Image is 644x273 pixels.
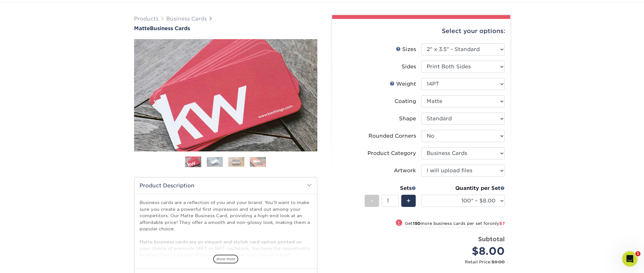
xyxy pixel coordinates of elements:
[421,184,505,192] div: Quantity per Set
[134,177,317,194] h2: Product Description
[622,251,638,267] iframe: Intercom live chat
[10,17,15,22] img: website_grey.svg
[365,184,416,192] div: Sets
[370,196,373,206] span: -
[134,25,317,31] a: MatteBusiness Cards
[134,25,317,31] h1: Business Cards
[228,157,244,167] img: Business Cards 03
[399,115,416,123] div: Shape
[250,157,266,167] img: Business Cards 04
[134,16,159,22] a: Products
[406,196,411,206] span: +
[342,259,505,265] small: Retail Price:
[405,221,505,227] small: Get more business cards per set for
[490,221,505,226] span: only
[396,46,416,53] div: Sizes
[367,149,416,157] div: Product Category
[166,16,207,22] a: Business Cards
[492,260,505,264] span: $9.00
[398,220,400,226] span: !
[134,25,150,31] span: Matte
[390,80,416,88] div: Weight
[394,167,416,175] div: Artwork
[402,63,416,71] div: Sides
[207,157,223,167] img: Business Cards 02
[64,37,69,42] img: tab_keywords_by_traffic_grey.svg
[499,221,505,226] span: $7
[478,235,505,243] strong: Subtotal
[413,221,421,226] strong: 150
[17,37,23,42] img: tab_domain_overview_orange.svg
[395,98,416,105] div: Coating
[635,251,640,256] span: 1
[17,17,71,22] div: Domain: [DOMAIN_NAME]
[426,243,505,259] div: $8.00
[24,38,58,42] div: Domain Overview
[337,19,505,43] div: Select your options:
[71,38,108,42] div: Keywords by Traffic
[10,10,15,15] img: logo_orange.svg
[18,10,32,15] div: v 4.0.25
[134,4,317,187] img: Matte 01
[213,255,238,263] span: show more
[185,154,201,170] img: Business Cards 01
[368,132,416,140] div: Rounded Corners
